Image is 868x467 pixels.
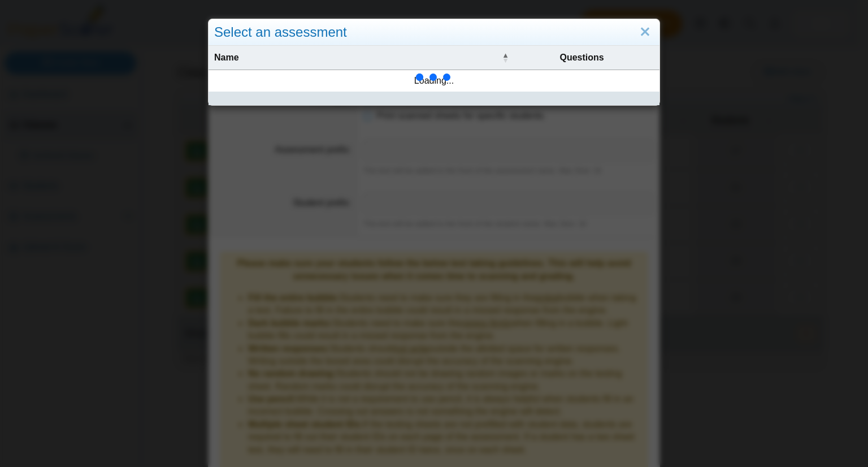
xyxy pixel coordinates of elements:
[209,70,659,92] td: Loading...
[636,23,654,42] a: Close
[209,19,659,46] div: Select an assessment
[559,53,604,62] span: Questions
[214,53,239,62] span: Name
[502,46,509,70] span: Name : Activate to invert sorting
